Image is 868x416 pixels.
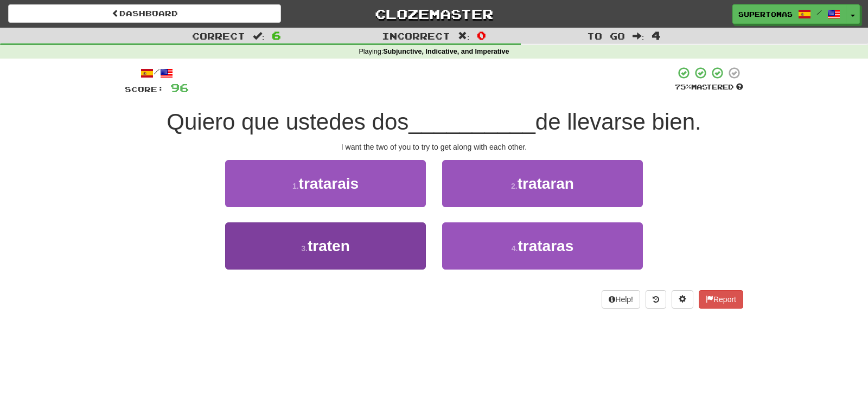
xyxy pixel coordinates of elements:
a: Clozemaster [297,4,570,23]
a: Dashboard [8,4,281,23]
span: 6 [272,29,281,42]
span: trataras [518,238,573,254]
span: Correct [192,30,245,41]
span: SuperTomas [738,9,793,19]
button: 1.tratarais [225,160,426,207]
button: Report [699,290,743,309]
span: : [633,31,644,41]
button: 4.trataras [442,222,643,270]
div: I want the two of you to try to get along with each other. [125,142,743,152]
span: trataran [518,175,574,192]
button: Round history (alt+y) [646,290,666,309]
span: tratarais [299,175,359,192]
span: : [253,31,265,41]
small: 2 . [511,182,518,190]
button: 3.traten [225,222,426,270]
span: Score: [125,85,164,94]
small: 3 . [301,244,308,253]
small: 1 . [292,182,299,190]
span: Incorrect [382,30,450,41]
strong: Subjunctive, Indicative, and Imperative [383,48,509,55]
a: SuperTomas / [732,4,846,24]
span: 75 % [675,82,691,91]
small: 4 . [512,244,518,253]
button: 2.trataran [442,160,643,207]
button: Help! [602,290,640,309]
span: de llevarse bien. [535,109,701,135]
span: 4 [652,29,661,42]
span: 96 [170,81,189,94]
span: 0 [477,29,486,42]
span: To go [587,30,625,41]
span: __________ [409,109,535,135]
span: Quiero que ustedes dos [167,109,409,135]
span: / [816,9,822,16]
span: : [458,31,470,41]
div: Mastered [675,82,743,92]
div: / [125,66,189,80]
span: traten [308,238,350,254]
